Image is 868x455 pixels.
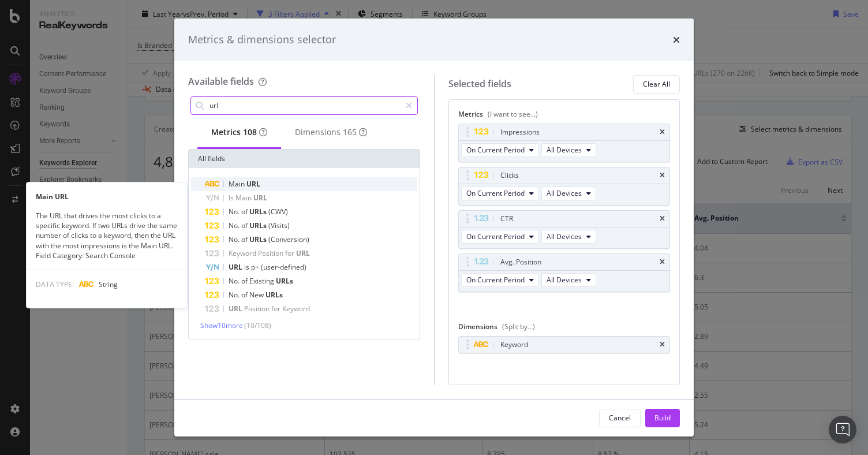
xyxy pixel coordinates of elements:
span: for [285,248,296,258]
button: All Devices [541,230,596,244]
div: times [660,259,665,266]
span: ( 10 / 108 ) [244,320,271,330]
div: times [673,32,680,47]
span: On Current Period [466,232,525,241]
span: No. [229,290,241,300]
div: times [660,129,665,136]
span: All Devices [547,232,582,241]
span: No. [229,207,241,217]
span: On Current Period [466,145,525,155]
span: URL [253,193,267,203]
div: Keyword [500,339,528,350]
div: Main URL [27,192,187,202]
div: Dimensions [295,126,367,138]
button: All Devices [541,187,596,200]
div: The URL that drives the most clicks to a specific keyword. If two URLs drive the same number of c... [27,211,187,260]
span: (user-defined) [261,262,306,272]
span: No. [229,276,241,286]
span: No. [229,221,241,230]
span: URL [229,304,244,314]
span: No. [229,234,241,244]
div: times [660,341,665,348]
span: URLs [249,207,268,217]
span: On Current Period [466,275,525,285]
span: (Visits) [268,221,290,230]
span: 108 [243,126,257,137]
div: Metrics [458,109,671,124]
button: On Current Period [461,143,539,157]
div: brand label [243,126,257,138]
div: Clicks [500,170,519,181]
button: On Current Period [461,273,539,287]
span: Main [235,193,253,203]
div: ImpressionstimesOn Current PeriodAll Devices [458,124,671,162]
div: Build [654,413,671,423]
div: (I want to see...) [488,109,538,119]
span: URLs [249,221,268,230]
div: Open Intercom Messenger [829,416,856,443]
span: All Devices [547,275,582,285]
span: Keyword [282,304,310,314]
div: Avg. Position [500,256,541,268]
span: New [249,290,265,300]
div: Impressions [500,126,540,138]
div: Cancel [609,413,631,423]
span: URLs [276,276,293,286]
span: p+ [251,262,261,272]
span: of [241,221,249,230]
div: Metrics & dimensions selector [188,32,336,47]
div: CTR [500,213,513,225]
span: Position [258,248,285,258]
span: Existing [249,276,276,286]
span: of [241,276,249,286]
span: of [241,290,249,300]
div: modal [174,18,694,437]
div: brand label [343,126,357,138]
div: times [660,215,665,222]
div: (Split by...) [502,322,535,331]
button: Cancel [599,409,641,427]
div: ClickstimesOn Current PeriodAll Devices [458,167,671,206]
span: URL [296,248,310,258]
div: Keywordtimes [458,336,671,353]
span: Is [229,193,235,203]
div: Dimensions [458,322,671,336]
span: URL [229,262,244,272]
span: Position [244,304,271,314]
span: is [244,262,251,272]
span: Main [229,179,246,189]
div: Avg. PositiontimesOn Current PeriodAll Devices [458,253,671,292]
span: 165 [343,126,357,137]
span: All Devices [547,145,582,155]
span: for [271,304,282,314]
div: times [660,172,665,179]
div: Clear All [643,79,670,89]
div: Available fields [188,75,254,88]
button: Build [645,409,680,427]
span: URLs [265,290,283,300]
span: (Conversion) [268,234,309,244]
div: Selected fields [448,77,511,91]
input: Search by field name [208,97,401,114]
button: All Devices [541,143,596,157]
span: On Current Period [466,188,525,198]
button: On Current Period [461,230,539,244]
span: URLs [249,234,268,244]
div: Metrics [211,126,267,138]
span: URL [246,179,260,189]
button: All Devices [541,273,596,287]
span: of [241,207,249,217]
div: CTRtimesOn Current PeriodAll Devices [458,210,671,249]
span: Keyword [229,248,258,258]
span: (CWV) [268,207,288,217]
span: of [241,234,249,244]
button: On Current Period [461,187,539,200]
span: All Devices [547,188,582,198]
button: Clear All [633,75,680,94]
div: All fields [189,150,420,168]
span: Show 10 more [200,320,243,330]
